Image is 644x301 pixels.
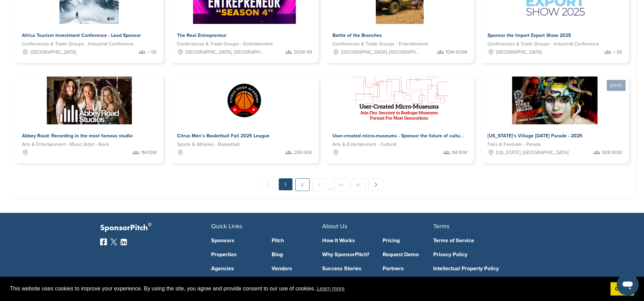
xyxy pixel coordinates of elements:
span: ← Previous [262,178,276,191]
span: User-created micro-museums - Sponsor the future of cultural storytelling [332,133,492,139]
a: Agencies [211,266,262,271]
a: Sponsorpitch & Citrus Men’s Basketball Fall 2025 League Sports & Athletes - Basketball 20K-50K [170,77,318,163]
span: < 5K [147,49,156,56]
span: Arts & Entertainment - Music Artist - Rock [22,141,109,148]
span: This website uses cookies to improve your experience. By using the site, you agree and provide co... [10,284,605,294]
span: [GEOGRAPHIC_DATA] [496,49,542,56]
span: The Real Entrepreneur [177,32,227,38]
a: Sponsors [211,238,262,243]
span: [US_STATE]’s Village [DATE] Parade - 2025 [488,133,583,139]
div: [DATE] [607,80,626,91]
a: 2 [295,178,310,191]
img: Sponsorpitch & [47,77,132,124]
img: Sponsorpitch & [353,77,447,124]
img: Sponsorpitch & [512,77,598,124]
a: Pitch [272,238,322,243]
em: 1 [279,178,292,190]
span: [GEOGRAPHIC_DATA] [30,49,76,56]
img: Sponsorpitch & [220,77,268,124]
a: Blog [272,252,322,257]
a: How It Works [322,238,373,243]
span: Sports & Athletes - Basketball [177,141,239,148]
span: Conferences & Trade Groups - Entertainment [177,40,273,48]
a: Terms of Service [433,238,534,243]
a: 86 [351,178,366,191]
span: Arts & Entertainment - Cultural [332,141,396,148]
span: 20K-50K [294,149,312,156]
img: Facebook [100,238,107,245]
a: Intellectual Property Policy [433,266,534,271]
span: Abbey Road: Recording in the most famous studio [22,133,133,139]
span: 500K-1M [294,49,312,56]
a: dismiss cookie message [611,282,634,296]
a: Next → [368,178,383,191]
span: Citrus Men’s Basketball Fall 2025 League [177,133,270,139]
span: Sponsor the Import Export Show 2025 [488,32,571,38]
a: Vendors [272,266,322,271]
span: Quick Links [211,222,242,230]
span: [GEOGRAPHIC_DATA], [GEOGRAPHIC_DATA] [186,49,264,56]
span: 1M-10M [452,149,467,156]
a: Request Demo [383,252,433,257]
a: learn more about cookies [316,284,346,294]
a: [DATE] Sponsorpitch & [US_STATE]’s Village [DATE] Parade - 2025 Fairs & Festivals - Parade [US_ST... [481,66,629,163]
span: Conferences & Trade Groups - Industrial Conference [22,40,134,48]
a: Properties [211,252,262,257]
span: Fairs & Festivals - Parade [488,141,541,148]
a: 3 [312,178,327,191]
span: Africa Tourism Investment Conference - Lead Sponsor [22,32,141,38]
span: ® [148,220,152,229]
span: Terms [433,222,449,230]
a: Partners [383,266,433,271]
span: Battle of the Branches [332,32,382,38]
span: … [329,178,332,191]
a: Sponsorpitch & Abbey Road: Recording in the most famous studio Arts & Entertainment - Music Artis... [15,77,163,163]
iframe: Button to launch messaging window [617,274,639,296]
span: About Us [322,222,347,230]
a: Privacy Policy [433,252,534,257]
span: Conferences & Trade Groups - Industrial Conference [488,40,599,48]
a: Sponsorpitch & User-created micro-museums - Sponsor the future of cultural storytelling Arts & En... [326,77,474,163]
a: Success Stories [322,266,373,271]
a: 85 [334,178,348,191]
span: < 5K [613,49,622,56]
a: Pricing [383,238,433,243]
span: 1M-10M [141,149,156,156]
span: [US_STATE], [GEOGRAPHIC_DATA] [496,149,568,156]
span: Conferences & Trade Groups - Entertainment [332,40,428,48]
span: [GEOGRAPHIC_DATA], [GEOGRAPHIC_DATA], [US_STATE][GEOGRAPHIC_DATA], [GEOGRAPHIC_DATA], [GEOGRAPHIC... [341,49,420,56]
p: SponsorPitch [100,223,211,233]
span: 50K-100K [602,149,622,156]
a: Why SponsorPitch? [322,252,373,257]
span: 10M-100M [446,49,467,56]
img: Twitter [110,238,117,245]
